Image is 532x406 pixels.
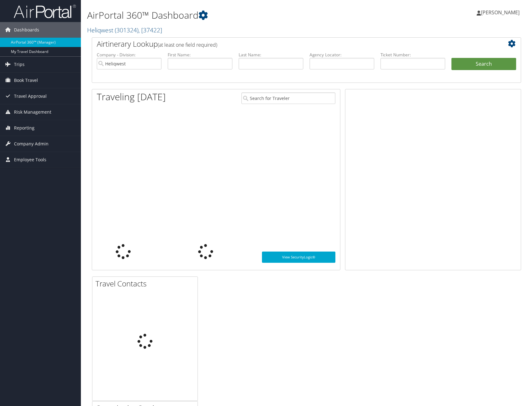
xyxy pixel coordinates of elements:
[87,26,162,34] a: Heliqwest
[481,9,520,16] span: [PERSON_NAME]
[87,9,380,22] h1: AirPortal 360™ Dashboard
[14,22,39,38] span: Dashboards
[14,120,35,136] span: Reporting
[158,41,217,48] span: (at least one field required)
[115,26,138,34] span: ( 301324 )
[14,104,51,120] span: Risk Management
[97,52,161,58] label: Company - Division:
[451,58,516,70] button: Search
[14,152,46,168] span: Employee Tools
[477,3,526,22] a: [PERSON_NAME]
[380,52,445,58] label: Ticket Number:
[241,92,335,104] input: Search for Traveler
[97,90,166,103] h1: Traveling [DATE]
[14,88,47,104] span: Travel Approval
[310,52,374,58] label: Agency Locator:
[97,39,480,49] h2: Airtinerary Lookup
[14,73,38,88] span: Book Travel
[14,57,25,72] span: Trips
[262,252,335,263] a: View SecurityLogic®
[14,4,76,19] img: airportal-logo.png
[138,26,162,34] span: , [ 37422 ]
[14,136,49,152] span: Company Admin
[168,52,232,58] label: First Name:
[239,52,303,58] label: Last Name:
[96,278,198,289] h2: Travel Contacts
